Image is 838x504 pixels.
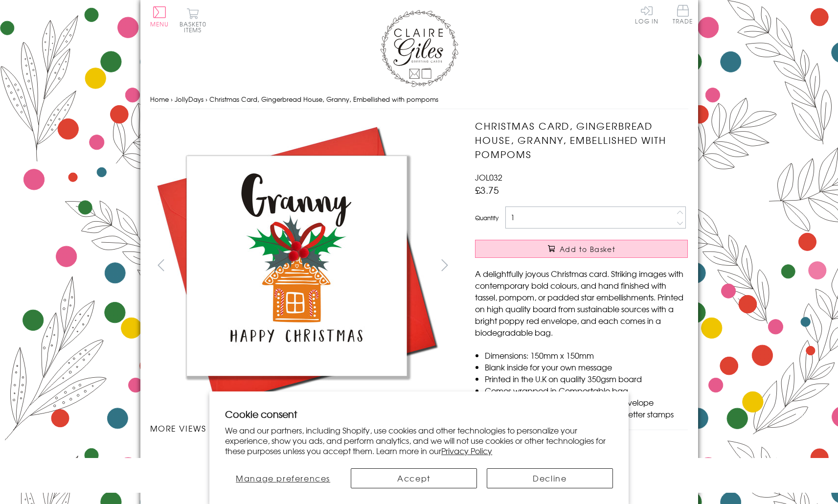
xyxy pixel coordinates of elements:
[455,119,749,412] img: Christmas Card, Gingerbread House, Granny, Embellished with pompoms
[380,10,458,87] img: Claire Giles Greetings Cards
[673,5,693,26] a: Trade
[150,119,443,412] img: Christmas Card, Gingerbread House, Granny, Embellished with pompoms
[485,385,688,396] li: Comes wrapped in Compostable bag
[485,361,688,373] li: Blank inside for your own message
[560,244,615,254] span: Add to Basket
[475,268,688,338] p: A delightfully joyous Christmas card. Striking images with contemporary bold colours, and hand fi...
[150,444,456,465] ul: Carousel Pagination
[475,171,502,183] span: JOL032
[150,94,169,104] a: Home
[475,119,688,161] h1: Christmas Card, Gingerbread House, Granny, Embellished with pompoms
[225,468,341,488] button: Manage preferences
[150,422,456,434] h3: More views
[171,94,173,104] span: ›
[475,183,499,197] span: £3.75
[487,468,613,488] button: Decline
[485,349,688,361] li: Dimensions: 150mm x 150mm
[635,5,658,24] a: Log In
[150,254,172,276] button: prev
[441,445,492,457] a: Privacy Policy
[225,425,613,456] p: We and our partners, including Shopify, use cookies and other technologies to personalize your ex...
[475,240,688,258] button: Add to Basket
[205,94,207,104] span: ›
[485,373,688,385] li: Printed in the U.K on quality 350gsm board
[180,8,206,33] button: Basket0 items
[433,254,455,276] button: next
[351,468,477,488] button: Accept
[150,6,169,27] button: Menu
[150,20,169,28] span: Menu
[673,5,693,24] span: Trade
[225,407,613,421] h2: Cookie consent
[209,94,438,104] span: Christmas Card, Gingerbread House, Granny, Embellished with pompoms
[475,213,498,222] label: Quantity
[184,20,206,34] span: 0 items
[236,472,330,484] span: Manage preferences
[150,444,226,465] li: Carousel Page 1 (Current Slide)
[150,90,688,110] nav: breadcrumbs
[175,94,204,104] a: JollyDays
